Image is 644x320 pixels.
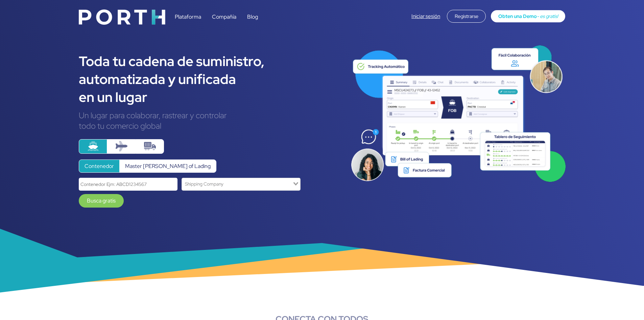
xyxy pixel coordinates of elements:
a: Busca gratis [79,194,124,208]
label: Master [PERSON_NAME] of Lading [119,159,216,173]
span: - es gratis! [537,13,558,19]
div: Toda tu cadena de suministro, [79,52,340,70]
input: Search for option [183,179,292,189]
img: truck-container.svg [144,140,156,152]
label: Contenedor [79,159,120,173]
div: en un lugar [79,88,340,106]
span: Obten una Demo [498,13,537,19]
a: Registrarse [447,13,486,20]
a: Obten una Demo- es gratis! [491,10,565,22]
a: Plataforma [175,13,201,20]
div: Search for option [182,178,301,190]
input: Contenedor Ejm: ABCD1234567 [79,178,177,190]
a: Blog [247,13,258,20]
div: automatizada y unificada [79,70,340,88]
a: Iniciar sesión [411,13,440,20]
div: Registrarse [447,10,486,23]
a: Compañía [212,13,236,20]
img: ship.svg [87,140,99,152]
img: plane.svg [116,140,127,152]
div: Un lugar para colaborar, rastrear y controlar [79,110,340,121]
div: todo tu comercio global [79,121,340,131]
